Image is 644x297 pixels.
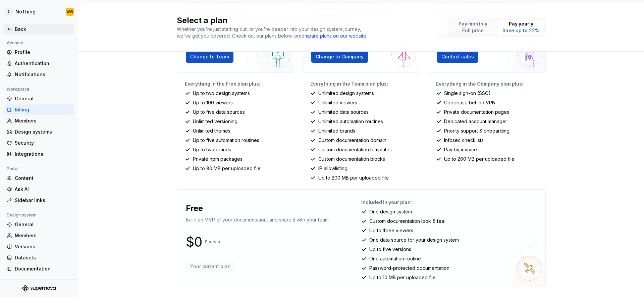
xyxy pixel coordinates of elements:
[4,127,74,137] a: Design systems
[4,219,74,230] a: General
[4,241,74,252] a: Versions
[444,90,491,97] p: Single sign-on (SSO)
[318,109,369,115] p: Unlimited data sources
[15,186,71,193] div: Ask AI
[498,19,544,35] button: Pay yearlySave up to 22%
[185,81,294,87] p: Everything in the Free plan plus:
[15,175,71,182] div: Content
[193,165,261,172] p: Up to 80 MB per uploaded file
[15,129,71,135] div: Design systems
[205,239,220,245] p: Forever
[444,118,507,125] p: Dedicated account manager
[4,138,74,148] a: Security
[369,208,412,215] p: One design system
[4,173,74,184] a: Content
[186,203,203,214] p: Free
[4,58,74,69] a: Authentication
[15,197,71,204] div: Sidebar links
[444,156,515,162] p: Up to 200 MB per uploaded file
[318,165,347,172] p: IP allowlisting
[4,39,26,47] div: Account
[15,49,71,56] div: Profile
[186,216,330,223] p: Build an MVP of your documentation, and share it with your team.
[4,24,74,35] a: Back
[369,227,413,234] p: Up to three viewers
[193,128,230,134] p: Unlimited themes
[15,221,71,228] div: General
[4,149,74,159] a: Integrations
[15,106,71,113] div: Billing
[4,211,39,219] div: Design system
[15,254,71,261] div: Datasets
[190,53,229,60] span: Change to Team
[299,33,367,39] a: compare plans on our website.
[22,285,56,292] svg: Supernova Logo
[316,53,364,60] span: Change to Company
[450,19,496,35] button: Pay monthlyFull price
[369,255,421,262] p: One automation routine
[15,8,36,15] div: NoThing
[186,51,233,63] button: Change to Team
[193,99,233,106] p: Up to 100 viewers
[459,27,487,34] p: Full price
[193,146,231,153] p: Up to two brands
[444,99,495,106] p: Codebase behind VPN
[318,156,385,162] p: Custom documentation blocks
[318,99,357,106] p: Unlimited viewers
[444,128,509,134] p: Priority support & onboarding
[193,109,245,115] p: Up to five data sources
[177,15,440,26] h2: Select a plan
[4,165,21,173] div: Portal
[4,47,74,58] a: Profile
[1,4,76,19] button: ZNoThingWW
[4,85,32,93] div: Workspace
[15,71,71,78] div: Notifications
[318,137,386,144] p: Custom documentation domain
[15,265,71,272] div: Documentation
[502,27,539,34] p: Save up to 22%
[4,252,74,263] a: Datasets
[15,232,71,239] div: Members
[318,90,374,97] p: Unlimited design systems
[4,184,74,195] a: Ask AI
[4,93,74,104] a: General
[441,53,474,60] span: Contact sales
[502,20,539,27] p: Pay yearly
[437,51,478,63] button: Contact sales
[15,26,71,33] div: Back
[318,118,383,125] p: Unlimited automation routines
[369,274,436,281] p: Up to 10 MB per uploaded file
[4,69,74,80] a: Notifications
[4,230,74,241] a: Members
[369,246,411,253] p: Up to five versions
[318,128,355,134] p: Unlimited brands
[15,60,71,67] div: Authentication
[193,118,237,125] p: Unlimited versioning
[444,109,509,115] p: Private documentation pages
[177,26,371,39] div: Whether you're just starting out, or you're deeper into your design system journey, we've got you...
[4,263,74,274] a: Documentation
[318,175,389,181] p: Up to 200 MB per uploaded file
[5,8,13,16] div: Z
[369,237,459,243] p: One data source for your design system
[15,151,71,157] div: Integrations
[15,243,71,250] div: Versions
[318,146,392,153] p: Custom documentation templates
[186,238,202,246] p: $0
[193,90,250,97] p: Up to two design systems
[193,137,259,144] p: Up to five automation routines
[436,81,546,87] p: Everything in the Company plan plus:
[15,95,71,102] div: General
[193,156,243,162] p: Private npm packages
[444,137,484,144] p: Infosec checklists
[310,81,420,87] p: Everything in the Team plan plus:
[4,115,74,126] a: Members
[369,218,445,225] p: Custom documentation look & feel
[361,199,540,206] p: Included in your plan:
[15,117,71,124] div: Members
[311,51,368,63] button: Change to Company
[459,20,487,27] p: Pay monthly
[66,9,73,14] div: WW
